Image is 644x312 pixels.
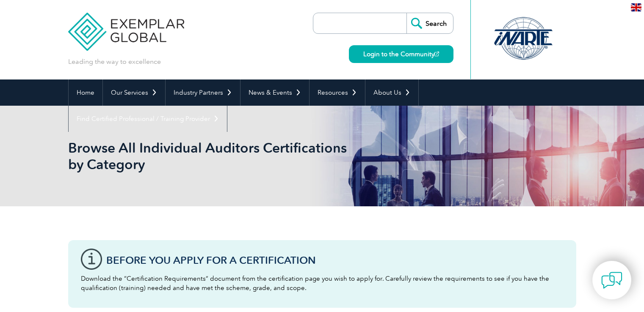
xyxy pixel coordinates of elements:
a: About Us [365,79,418,106]
h3: Before You Apply For a Certification [106,255,564,265]
input: Search [406,13,453,33]
a: Resources [310,79,365,106]
a: Home [69,79,102,106]
a: News & Events [240,79,309,106]
p: Leading the way to excellence [68,57,161,66]
a: Industry Partners [166,79,240,106]
img: contact-chat.png [601,270,622,291]
img: en [631,3,641,11]
h1: Browse All Individual Auditors Certifications by Category [68,140,393,172]
a: Our Services [103,79,165,106]
p: Download the “Certification Requirements” document from the certification page you wish to apply ... [81,274,564,293]
img: open_square.png [434,52,439,56]
a: Find Certified Professional / Training Provider [69,106,227,132]
a: Login to the Community [349,45,453,63]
